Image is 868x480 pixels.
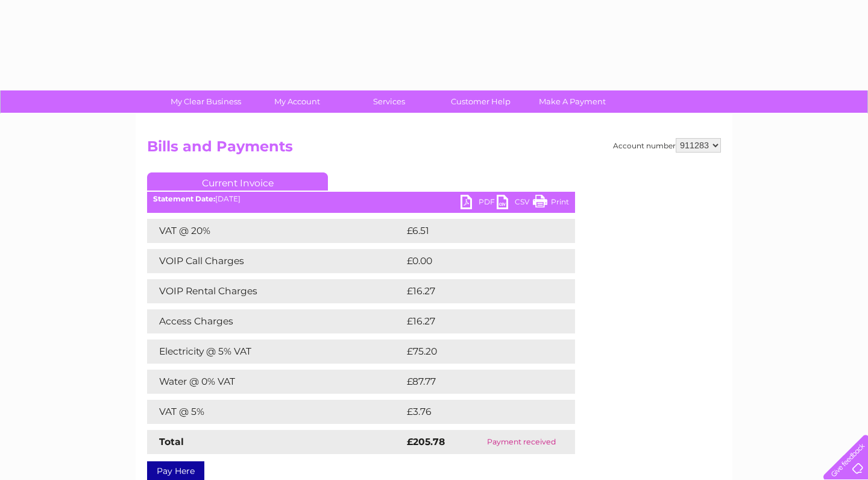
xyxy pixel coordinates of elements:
td: VAT @ 5% [147,400,404,424]
td: VAT @ 20% [147,219,404,243]
a: Current Invoice [147,172,328,191]
a: Make A Payment [523,90,622,113]
div: [DATE] [147,195,575,203]
a: Customer Help [431,90,530,113]
td: Payment received [467,430,575,454]
td: £87.77 [404,370,550,394]
div: Account number [613,138,721,153]
td: Water @ 0% VAT [147,370,404,394]
a: CSV [497,195,533,212]
td: £16.27 [404,309,550,333]
td: £75.20 [404,339,550,364]
a: My Clear Business [156,90,256,113]
td: VOIP Rental Charges [147,279,404,303]
td: VOIP Call Charges [147,249,404,273]
td: £0.00 [404,249,547,273]
a: Services [339,90,439,113]
b: Statement Date: [153,194,215,203]
strong: Total [159,436,184,447]
td: Access Charges [147,309,404,333]
h2: Bills and Payments [147,138,721,161]
a: Print [533,195,569,212]
td: £3.76 [404,400,547,424]
a: PDF [461,195,497,212]
td: £16.27 [404,279,550,303]
td: £6.51 [404,219,545,243]
strong: £205.78 [407,436,445,447]
td: Electricity @ 5% VAT [147,339,404,364]
a: My Account [248,90,347,113]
